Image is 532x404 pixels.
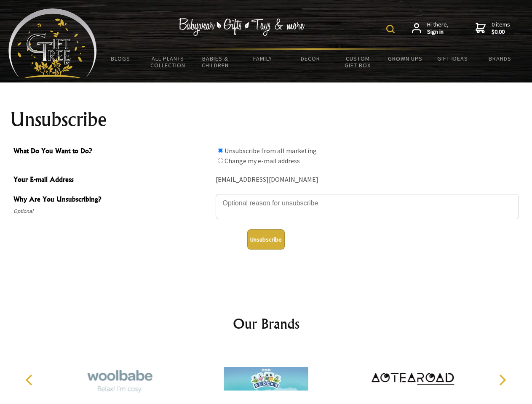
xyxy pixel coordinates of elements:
img: Babywear - Gifts - Toys & more [179,18,305,36]
span: Why Are You Unsubscribing? [13,194,211,206]
span: Hi there, [427,21,449,36]
strong: $0.00 [492,28,510,36]
a: All Plants Collection [144,50,192,74]
h1: Unsubscribe [10,109,522,130]
a: Grown Ups [381,50,429,67]
label: Change my e-mail address [225,157,300,165]
textarea: Why Are You Unsubscribing? [216,194,519,219]
a: 0 items$0.00 [476,21,510,36]
a: Gift Ideas [429,50,476,67]
label: Unsubscribe from all marketing [225,146,317,155]
button: Unsubscribe [247,229,285,250]
input: What Do You Want to Do? [218,148,223,153]
span: What Do You Want to Do? [13,146,211,158]
button: Next [493,371,511,389]
a: Hi there,Sign in [412,21,449,36]
strong: Sign in [427,28,449,36]
a: Custom Gift Box [334,50,382,74]
a: Family [239,50,287,67]
button: Previous [21,371,40,389]
a: Decor [286,50,334,67]
span: 0 items [492,21,510,36]
img: product search [386,25,395,33]
a: Babies & Children [192,50,239,74]
a: BLOGS [97,50,144,67]
input: What Do You Want to Do? [218,158,223,163]
span: Optional [13,206,211,216]
a: Brands [476,50,524,67]
span: Your E-mail Address [13,174,211,186]
img: Babyware - Gifts - Toys and more... [8,8,97,78]
h2: Our Brands [17,314,516,334]
div: [EMAIL_ADDRESS][DOMAIN_NAME] [216,173,519,186]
